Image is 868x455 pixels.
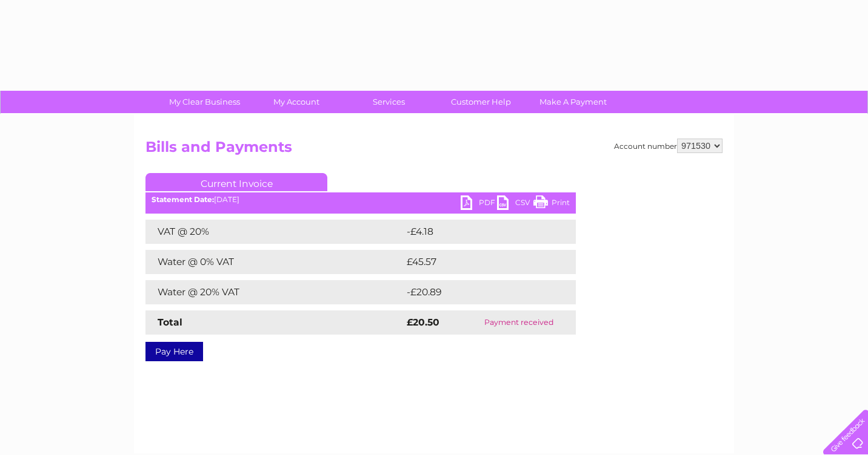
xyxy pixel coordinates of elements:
h2: Bills and Payments [145,139,723,162]
a: Make A Payment [523,91,623,113]
td: VAT @ 20% [145,220,404,244]
a: CSV [497,195,533,213]
strong: £20.50 [407,316,439,328]
a: Current Invoice [145,173,327,191]
div: Account number [614,139,723,153]
a: Customer Help [431,91,531,113]
a: My Clear Business [155,91,255,113]
a: Print [533,195,570,213]
div: [DATE] [145,195,576,204]
td: £45.57 [404,250,551,274]
a: PDF [461,195,497,213]
a: My Account [247,91,347,113]
a: Pay Here [145,342,203,361]
strong: Total [158,316,182,328]
a: Services [339,91,439,113]
td: -£20.89 [404,280,554,304]
td: Water @ 20% VAT [145,280,404,304]
td: Water @ 0% VAT [145,250,404,274]
td: Payment received [462,310,576,335]
td: -£4.18 [404,220,549,244]
b: Statement Date: [152,195,214,204]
